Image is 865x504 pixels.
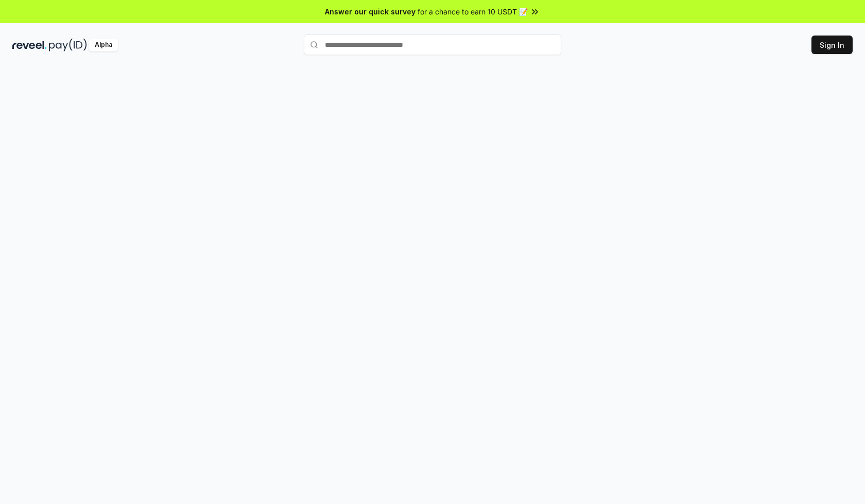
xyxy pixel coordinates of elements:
[811,36,853,54] button: Sign In
[418,6,528,17] span: for a chance to earn 10 USDT 📝
[12,39,47,51] img: reveel_dark
[49,39,87,51] img: pay_id
[325,6,416,17] span: Answer our quick survey
[89,39,118,51] div: Alpha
